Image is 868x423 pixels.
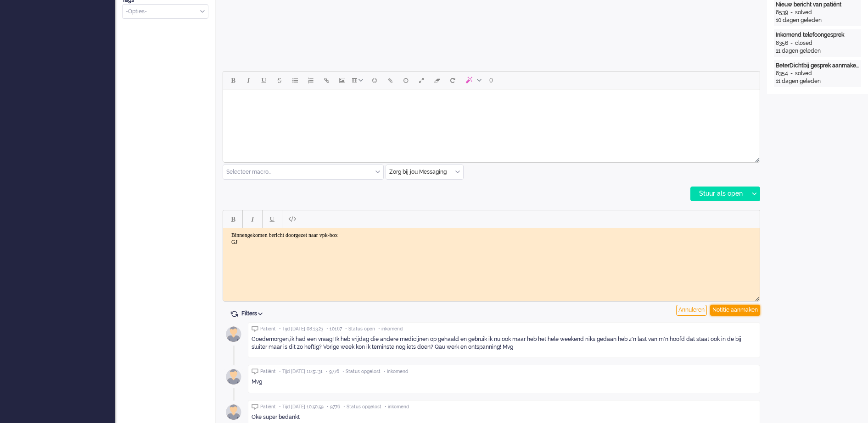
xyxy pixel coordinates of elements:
[122,4,208,19] div: Select Tags
[710,305,760,316] div: Notitie aanmaken
[676,305,707,316] div: Annuleren
[384,368,408,375] span: • inkomend
[776,70,788,77] div: 8354
[326,326,342,332] span: • 10167
[252,413,756,421] div: Oke super bedankt
[345,326,375,332] span: • Status open
[260,368,276,375] span: Patiënt
[241,310,266,317] span: Filters
[287,72,303,88] button: Bullet list
[222,323,245,346] img: avatar
[776,31,859,39] div: Inkomend telefoongesprek
[398,72,414,88] button: Delay message
[776,62,859,70] div: BeterDichtbij gesprek aanmaken mislukt. (4)
[776,47,859,55] div: 11 dagen geleden
[788,70,795,77] div: -
[776,16,859,24] div: 10 dagen geleden
[272,72,287,88] button: Strikethrough
[776,1,859,9] div: Nieuw bericht van patiënt
[222,365,245,388] img: avatar
[795,9,812,16] div: solved
[752,293,760,301] div: Resize
[241,72,256,88] button: Italic
[382,72,398,88] button: Add attachment
[223,228,760,293] iframe: Rich Text Area
[776,9,788,16] div: 8539
[378,326,403,332] span: • inkomend
[691,187,748,201] div: Stuur als open
[319,72,334,88] button: Insert/edit link
[225,72,241,88] button: Bold
[445,72,460,88] button: Reset content
[260,404,276,410] span: Patiënt
[776,77,859,85] div: 11 dagen geleden
[284,211,300,227] button: Paste plain text
[385,404,409,410] span: • inkomend
[788,39,795,47] div: -
[327,404,340,410] span: • 9776
[752,154,760,162] div: Resize
[225,211,241,227] button: Bold
[414,72,429,88] button: Fullscreen
[485,72,497,88] button: 0
[367,72,382,88] button: Emoticons
[795,70,812,77] div: solved
[489,77,493,84] span: 0
[342,368,381,375] span: • Status opgelost
[223,89,760,154] iframe: Rich Text Area
[264,211,280,227] button: Underline
[252,326,258,332] img: ic_chat_grey.svg
[256,72,272,88] button: Underline
[303,72,319,88] button: Numbered list
[429,72,445,88] button: Clear formatting
[279,404,324,410] span: • Tijd [DATE] 10:50:59
[279,326,323,332] span: • Tijd [DATE] 08:13:23
[252,368,258,374] img: ic_chat_grey.svg
[334,72,350,88] button: Insert/edit image
[795,39,812,47] div: closed
[460,72,485,88] button: AI
[788,9,795,16] div: -
[260,326,276,332] span: Patiënt
[245,211,260,227] button: Italic
[776,39,788,47] div: 8356
[252,404,258,410] img: ic_chat_grey.svg
[279,368,323,375] span: • Tijd [DATE] 10:51:31
[252,335,756,351] div: Goedemorgen,ik had een vraag! Ik heb vrijdag die andere medicijnen op gehaald en gebruik ik nu oo...
[326,368,339,375] span: • 9776
[252,378,756,386] div: Mvg
[343,404,381,410] span: • Status opgelost
[350,72,367,88] button: Table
